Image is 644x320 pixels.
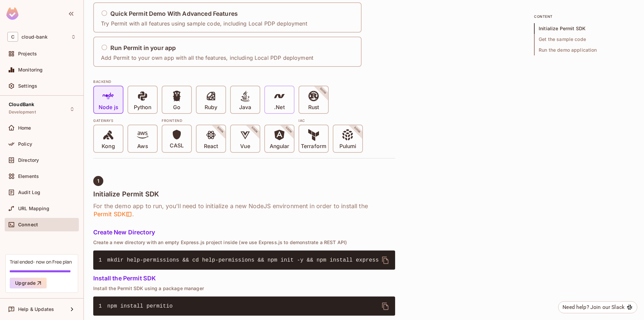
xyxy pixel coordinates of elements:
p: Aws [137,143,148,150]
button: delete [377,252,393,268]
span: Projects [18,51,37,56]
button: delete [377,298,393,314]
p: Rust [308,104,319,111]
p: CASL [170,142,184,149]
span: Workspace: cloud-bank [21,34,48,40]
p: Python [134,104,151,111]
p: .Net [274,104,284,111]
span: Monitoring [18,67,43,73]
span: Directory [18,157,39,163]
div: Trial ended- now on Free plan [10,259,72,265]
img: SReyMgAAAABJRU5ErkJggg== [6,7,18,20]
p: Java [239,104,251,111]
button: Upgrade [10,278,47,288]
span: npm install permitio [107,303,173,309]
p: Ruby [205,104,217,111]
span: C [7,32,18,42]
div: Gateways [93,118,158,123]
span: Permit SDK [93,210,132,218]
span: URL Mapping [18,206,49,211]
span: Home [18,125,31,131]
span: SOON [310,78,336,104]
h5: Create New Directory [93,229,395,236]
p: Node js [99,104,118,111]
span: SOON [344,117,370,143]
p: Go [173,104,180,111]
h4: Initialize Permit SDK [93,190,395,198]
div: BACKEND [93,79,395,84]
p: Create a new directory with an empty Express.js project inside (we use Express.js to demonstrate ... [93,240,395,245]
p: React [204,143,218,150]
span: 1 [99,256,107,264]
span: CloudBank [9,102,34,107]
div: Frontend [162,118,294,123]
p: Angular [270,143,289,150]
p: Try Permit with all features using sample code, including Local PDP deployment [101,20,307,27]
span: Run the demo application [534,45,635,55]
span: Help & Updates [18,307,54,312]
div: IAC [299,118,363,123]
p: Kong [102,143,115,150]
p: Pulumi [339,143,356,150]
span: Get the sample code [534,34,635,45]
span: Settings [18,83,37,89]
p: Terraform [301,143,326,150]
p: Install the Permit SDK using a package manager [93,286,395,291]
span: SOON [241,117,268,143]
p: content [534,14,635,19]
span: SOON [276,117,302,143]
span: Initialize Permit SDK [534,23,635,34]
span: Audit Log [18,190,40,195]
span: Development [9,109,36,115]
span: Elements [18,174,39,179]
p: Add Permit to your own app with all the features, including Local PDP deployment [101,54,313,61]
span: Connect [18,222,38,227]
span: Policy [18,141,32,147]
h6: For the demo app to run, you’ll need to initialize a new NodeJS environment in order to install t... [93,202,395,218]
p: Vue [240,143,250,150]
h5: Quick Permit Demo With Advanced Features [110,10,238,17]
div: Need help? Join our Slack [562,303,625,311]
span: SOON [207,117,233,143]
span: mkdir help-permissions && cd help-permissions && npm init -y && npm install express [107,257,379,263]
span: 1 [99,302,107,310]
span: 1 [97,178,99,184]
h5: Run Permit in your app [110,45,176,51]
h5: Install the Permit SDK [93,275,395,282]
